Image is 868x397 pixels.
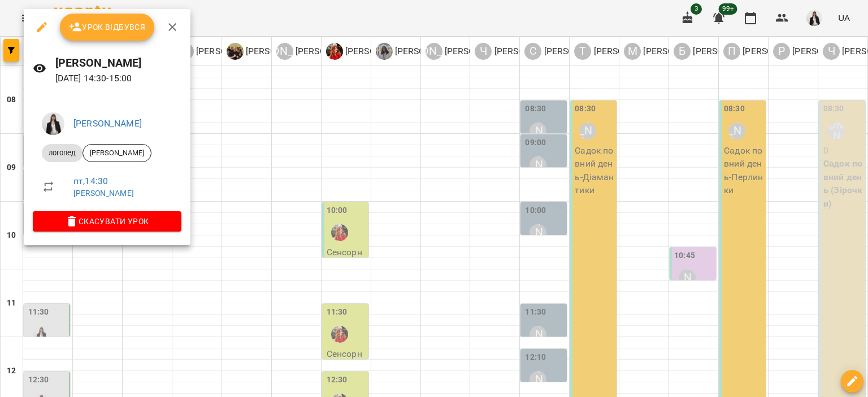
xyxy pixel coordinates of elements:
p: [DATE] 14:30 - 15:00 [55,72,181,85]
a: пт , 14:30 [73,176,108,186]
div: [PERSON_NAME] [83,144,151,162]
span: логопед [42,148,83,158]
h6: [PERSON_NAME] [55,54,181,72]
button: Скасувати Урок [33,211,181,232]
span: [PERSON_NAME] [83,148,151,158]
a: [PERSON_NAME] [73,189,134,198]
button: Урок відбувся [60,14,155,41]
span: Урок відбувся [69,20,146,34]
a: [PERSON_NAME] [73,118,142,129]
img: 6be5f68e7f567926e92577630b8ad8eb.jpg [42,112,64,135]
span: Скасувати Урок [42,215,172,228]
